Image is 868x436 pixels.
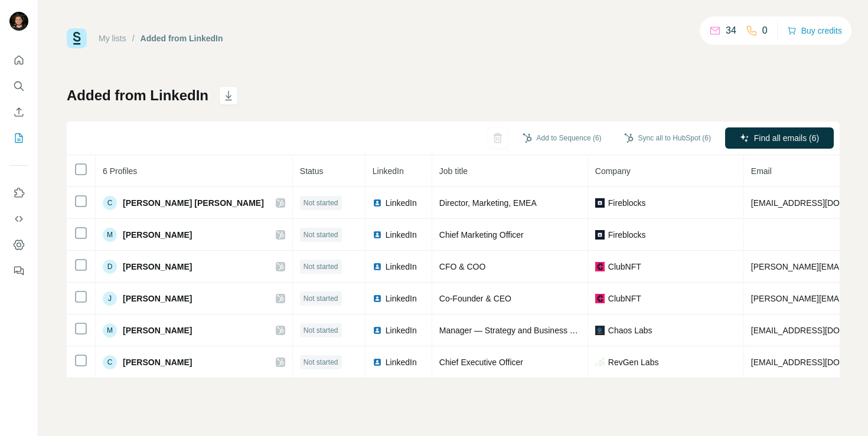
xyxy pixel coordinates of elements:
span: [PERSON_NAME] [PERSON_NAME] [123,197,264,209]
span: LinkedIn [386,197,417,209]
span: Director, Marketing, EMEA [439,198,537,208]
span: LinkedIn [386,324,417,336]
span: Not started [304,357,338,368]
a: My lists [99,34,126,43]
div: J [103,291,117,306]
span: RevGen Labs [608,356,659,368]
span: Co-Founder & CEO [439,294,511,303]
li: / [132,32,135,44]
span: LinkedIn [386,261,417,273]
span: Not started [304,293,338,304]
span: [PERSON_NAME] [123,229,192,241]
img: LinkedIn logo [373,262,382,271]
span: Email [751,166,772,176]
span: LinkedIn [386,293,417,304]
img: company-logo [595,294,605,303]
img: company-logo [595,326,605,335]
span: Not started [304,230,338,240]
p: 34 [726,24,736,38]
span: Fireblocks [608,197,646,209]
span: Chief Executive Officer [439,358,523,367]
span: ClubNFT [608,261,641,273]
img: Surfe Logo [67,28,87,48]
span: Manager — Strategy and Business Operations [439,326,611,335]
img: company-logo [595,358,605,367]
button: Use Surfe API [9,208,28,230]
span: [PERSON_NAME] [123,261,192,273]
img: company-logo [595,262,605,271]
div: D [103,260,117,274]
img: Avatar [9,12,28,31]
div: M [103,323,117,337]
img: LinkedIn logo [373,294,382,303]
button: Use Surfe on LinkedIn [9,182,28,204]
span: LinkedIn [386,229,417,241]
div: Added from LinkedIn [141,32,223,44]
button: Enrich CSV [9,101,28,123]
img: LinkedIn logo [373,198,382,208]
button: Search [9,76,28,97]
span: [PERSON_NAME] [123,324,192,336]
span: Company [595,166,631,176]
button: Add to Sequence (6) [514,129,610,147]
div: C [103,196,117,210]
div: C [103,355,117,369]
p: 0 [762,24,768,38]
button: Feedback [9,260,28,281]
span: LinkedIn [373,166,404,176]
span: Job title [439,166,468,176]
div: M [103,228,117,242]
span: Find all emails (6) [754,132,819,144]
img: company-logo [595,230,605,240]
span: Not started [304,198,338,208]
button: Find all emails (6) [725,127,834,149]
button: Buy credits [787,22,842,39]
span: [PERSON_NAME] [123,356,192,368]
button: My lists [9,127,28,149]
span: Chief Marketing Officer [439,230,524,240]
span: Not started [304,325,338,336]
img: LinkedIn logo [373,358,382,367]
h1: Added from LinkedIn [67,86,208,105]
span: Fireblocks [608,229,646,241]
img: LinkedIn logo [373,326,382,335]
span: Chaos Labs [608,324,652,336]
img: company-logo [595,198,605,208]
button: Quick start [9,50,28,71]
span: ClubNFT [608,293,641,304]
button: Sync all to HubSpot (6) [616,129,719,147]
button: Dashboard [9,234,28,255]
span: LinkedIn [386,356,417,368]
span: 6 Profiles [103,166,137,176]
img: LinkedIn logo [373,230,382,240]
span: [PERSON_NAME] [123,293,192,304]
span: Status [300,166,324,176]
span: CFO & COO [439,262,486,271]
span: Not started [304,261,338,272]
